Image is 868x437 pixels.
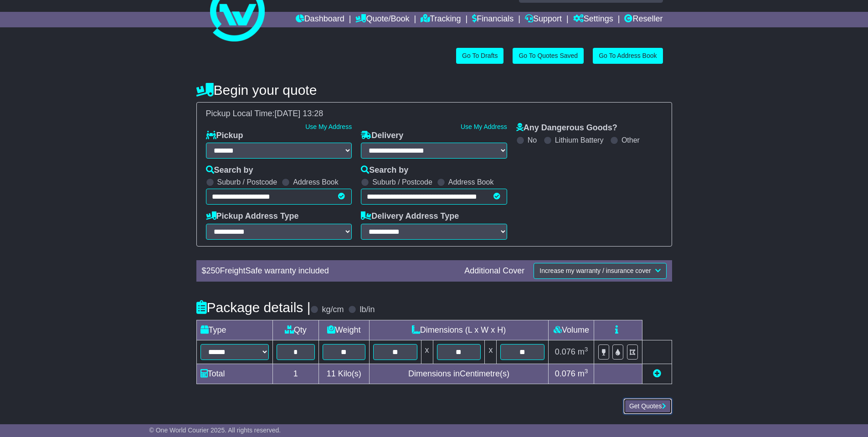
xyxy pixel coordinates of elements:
label: Any Dangerous Goods? [516,123,617,133]
span: 0.076 [555,369,575,378]
sup: 3 [585,368,588,375]
span: © One World Courier 2025. All rights reserved. [149,427,281,434]
label: Delivery [361,131,403,141]
label: Other [621,136,640,144]
label: Search by [206,165,253,175]
label: Suburb / Postcode [217,178,277,186]
td: x [421,340,433,364]
td: Volume [549,320,594,340]
td: Dimensions in Centimetre(s) [369,364,549,384]
label: Suburb / Postcode [372,178,432,186]
td: Qty [272,320,318,340]
label: Address Book [293,178,339,186]
button: Get Quotes [623,398,672,414]
label: Lithium Battery [555,136,604,144]
div: Pickup Local Time: [201,109,667,119]
div: $ FreightSafe warranty included [197,266,460,276]
a: Settings [573,12,613,27]
a: Financials [472,12,514,27]
td: Weight [318,320,369,340]
span: 11 [327,369,336,378]
a: Support [525,12,562,27]
a: Reseller [624,12,663,27]
div: Additional Cover [460,266,529,276]
label: lb/in [360,305,375,315]
button: Increase my warranty / insurance cover [534,263,666,279]
sup: 3 [585,346,588,353]
span: 250 [206,266,220,275]
span: 0.076 [555,347,575,356]
a: Go To Address Book [593,48,663,64]
label: Address Book [448,178,494,186]
td: Type [196,320,272,340]
label: Pickup [206,131,243,141]
span: m [578,347,588,356]
label: kg/cm [322,305,344,315]
a: Use My Address [461,123,507,130]
label: Search by [361,165,408,175]
h4: Package details | [196,300,311,315]
td: 1 [272,364,318,384]
label: Pickup Address Type [206,211,299,221]
label: No [528,136,537,144]
a: Dashboard [296,12,344,27]
td: x [485,340,497,364]
a: Go To Quotes Saved [513,48,584,64]
span: [DATE] 13:28 [275,109,324,118]
a: Go To Drafts [456,48,503,64]
span: Increase my warranty / insurance cover [539,267,651,274]
a: Add new item [653,369,661,378]
td: Kilo(s) [318,364,369,384]
a: Tracking [421,12,461,27]
td: Dimensions (L x W x H) [369,320,549,340]
a: Use My Address [305,123,352,130]
span: m [578,369,588,378]
td: Total [196,364,272,384]
h4: Begin your quote [196,82,672,98]
a: Quote/Book [355,12,409,27]
label: Delivery Address Type [361,211,459,221]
